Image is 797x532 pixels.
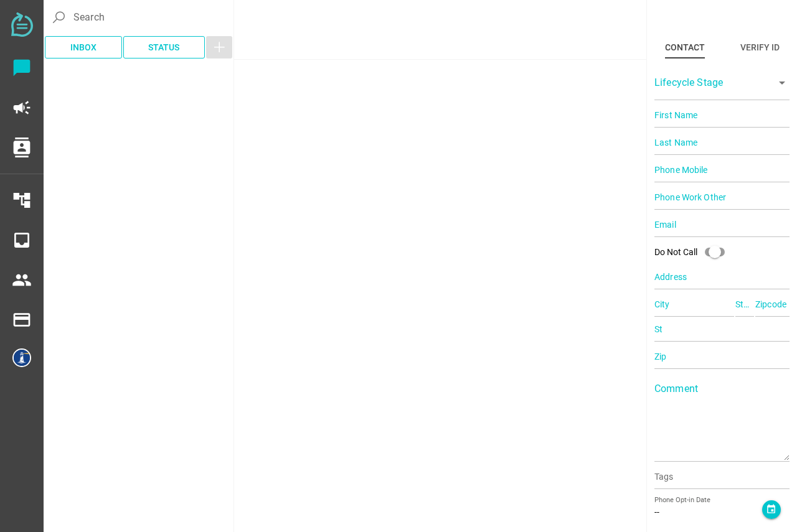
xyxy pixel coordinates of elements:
input: Tags [654,473,790,488]
span: Inbox [70,40,97,55]
input: Zipcode [755,292,790,317]
img: 5e5013c4774eeba51c753a8a-30.png [12,348,31,367]
i: campaign [12,98,32,118]
i: account_tree [12,190,32,210]
div: Do Not Call [654,240,732,264]
input: First Name [654,103,790,128]
input: Last Name [654,130,790,155]
div: Do Not Call [654,246,697,259]
i: arrow_drop_down [775,75,790,90]
input: Phone Work Other [654,185,790,210]
div: Verify ID [740,40,780,55]
span: Status [148,40,179,55]
button: Status [123,36,205,58]
i: people [12,270,32,290]
input: City [654,292,734,317]
button: Inbox [45,36,122,58]
div: Contact [665,40,705,55]
i: payment [12,310,32,330]
i: chat_bubble [12,58,32,78]
input: State [735,292,754,317]
i: event [766,504,776,515]
i: contacts [12,138,32,157]
textarea: Comment [654,388,790,460]
input: Phone Mobile [654,157,790,182]
div: -- [654,506,762,519]
img: svg+xml;base64,PD94bWwgdmVyc2lvbj0iMS4wIiBlbmNvZGluZz0iVVRGLTgiPz4KPHN2ZyB2ZXJzaW9uPSIxLjEiIHZpZX... [11,12,33,37]
div: Phone Opt-in Date [654,495,762,506]
input: Email [654,212,790,237]
input: Zip [654,344,790,369]
input: St [654,317,790,342]
input: Address [654,264,790,289]
i: inbox [12,230,32,250]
